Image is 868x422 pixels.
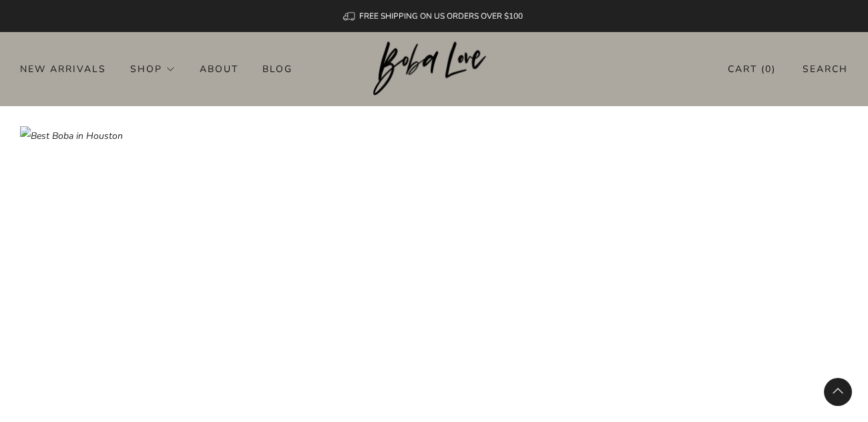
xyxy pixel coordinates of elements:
[824,378,852,406] back-to-top-button: Back to top
[130,58,176,79] a: Shop
[20,58,106,79] a: New Arrivals
[373,41,495,96] img: Boba Love
[373,41,495,97] a: Boba Love
[765,63,772,75] items-count: 0
[262,58,292,79] a: Blog
[359,11,523,21] span: FREE SHIPPING ON US ORDERS OVER $100
[728,58,776,80] a: Cart
[200,58,238,79] a: About
[803,58,848,80] a: Search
